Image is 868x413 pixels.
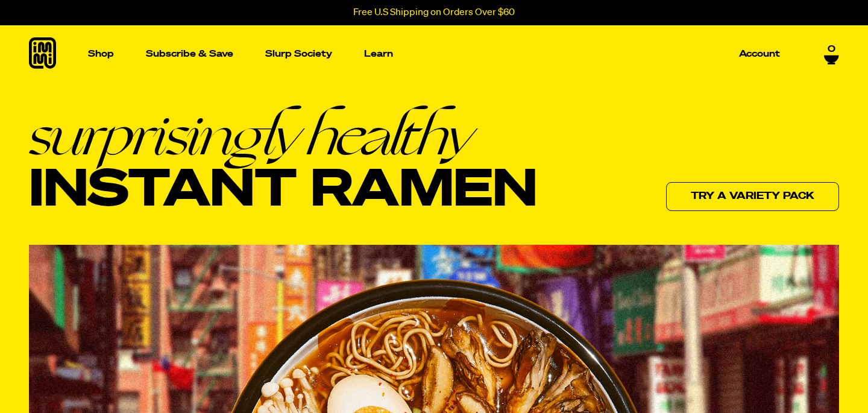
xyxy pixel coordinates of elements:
[141,45,238,63] a: Subscribe & Save
[88,49,114,58] p: Shop
[83,25,785,83] nav: Main navigation
[146,49,233,58] p: Subscribe & Save
[739,49,780,58] p: Account
[29,107,537,163] em: surprisingly healthy
[29,107,537,219] h1: Instant Ramen
[260,45,337,63] a: Slurp Society
[359,25,398,83] a: Learn
[666,182,839,211] a: Try a variety pack
[83,25,119,83] a: Shop
[265,49,332,58] p: Slurp Society
[353,7,515,18] p: Free U.S Shipping on Orders Over $60
[364,49,393,58] p: Learn
[824,44,839,65] a: 0
[828,44,835,55] span: 0
[734,45,785,63] a: Account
